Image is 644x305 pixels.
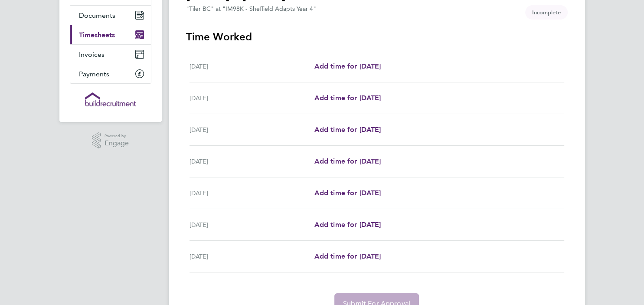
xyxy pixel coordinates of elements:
[190,156,314,167] div: [DATE]
[314,94,381,102] span: Add time for [DATE]
[105,140,129,147] span: Engage
[190,251,314,262] div: [DATE]
[79,70,109,78] span: Payments
[314,61,381,72] a: Add time for [DATE]
[314,252,381,260] span: Add time for [DATE]
[190,61,314,72] div: [DATE]
[85,92,136,106] img: buildrec-logo-retina.png
[314,220,381,229] span: Add time for [DATE]
[314,251,381,262] a: Add time for [DATE]
[314,156,381,167] a: Add time for [DATE]
[190,93,314,103] div: [DATE]
[186,5,316,13] div: "Tiler BC" at "IM98K - Sheffield Adapts Year 4"
[70,45,151,64] a: Invoices
[105,132,129,140] span: Powered by
[70,92,151,106] a: Go to home page
[314,62,381,70] span: Add time for [DATE]
[79,11,115,20] span: Documents
[314,189,381,197] span: Add time for [DATE]
[314,220,381,230] a: Add time for [DATE]
[314,125,381,135] a: Add time for [DATE]
[314,157,381,165] span: Add time for [DATE]
[525,5,568,20] span: This timesheet is Incomplete.
[190,125,314,135] div: [DATE]
[190,220,314,230] div: [DATE]
[79,31,115,39] span: Timesheets
[92,132,129,149] a: Powered byEngage
[190,188,314,198] div: [DATE]
[70,64,151,83] a: Payments
[70,6,151,25] a: Documents
[186,30,568,44] h3: Time Worked
[70,25,151,44] a: Timesheets
[79,50,105,59] span: Invoices
[314,125,381,134] span: Add time for [DATE]
[314,188,381,198] a: Add time for [DATE]
[314,93,381,103] a: Add time for [DATE]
